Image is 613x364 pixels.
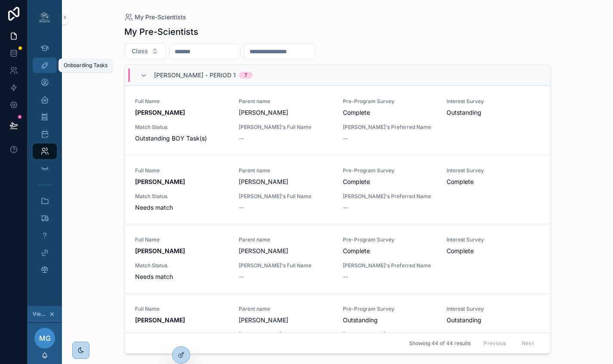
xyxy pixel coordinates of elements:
span: [PERSON_NAME]'s Full Name [239,262,332,269]
button: Select Button [124,43,166,59]
a: Full Name[PERSON_NAME]Parent name[PERSON_NAME]Pre-Program SurveyCompleteInterest SurveyCompleteMa... [125,224,550,293]
span: Complete [447,177,540,186]
span: Parent name [239,306,332,312]
a: Full Name[PERSON_NAME]Parent name[PERSON_NAME]Pre-Program SurveyCompleteInterest SurveyOutstandin... [125,86,550,155]
span: -- [343,203,348,212]
a: Full Name[PERSON_NAME]Parent name[PERSON_NAME]Pre-Program SurveyCompleteInterest SurveyCompleteMa... [125,155,550,224]
span: -- [343,272,348,281]
span: Match Status [135,331,228,338]
a: My Pre-Scientists [124,13,186,21]
span: Full Name [135,306,228,312]
strong: [PERSON_NAME] [135,316,185,324]
span: [PERSON_NAME]'s Preferred Name [343,262,436,269]
span: Outstanding [447,316,540,324]
h1: My Pre-Scientists [124,26,198,38]
span: Complete [447,247,540,255]
div: Onboarding Tasks [64,62,108,69]
span: Needs match [135,203,228,212]
span: [PERSON_NAME] [239,247,332,255]
span: Full Name [135,167,228,174]
span: Needs match [135,272,228,281]
span: Complete [343,247,436,255]
span: -- [239,203,244,212]
span: Class [132,47,148,55]
span: Interest Survey [447,236,540,243]
strong: [PERSON_NAME] [135,178,185,185]
span: Parent name [239,98,332,105]
span: Showing 44 of 44 results [409,340,471,347]
span: Interest Survey [447,98,540,105]
span: [PERSON_NAME]'s Full Name [239,124,332,131]
span: Parent name [239,167,332,174]
span: Interest Survey [447,306,540,312]
span: Match Status [135,124,228,131]
div: scrollable content [28,34,62,289]
span: Parent name [239,236,332,243]
span: [PERSON_NAME] [239,316,332,324]
span: Match Status [135,193,228,200]
strong: [PERSON_NAME] [135,109,185,116]
span: My Pre-Scientists [135,13,186,21]
a: Full Name[PERSON_NAME]Parent name[PERSON_NAME]Pre-Program SurveyOutstandingInterest SurveyOutstan... [125,293,550,362]
span: Complete [343,177,436,186]
span: Full Name [135,236,228,243]
span: Pre-Program Survey [343,306,436,312]
span: -- [239,134,244,143]
span: -- [343,134,348,143]
span: [PERSON_NAME] - Period 1 [154,71,236,80]
span: Pre-Program Survey [343,236,436,243]
div: 7 [244,72,247,79]
span: Outstanding [447,108,540,117]
span: Pre-Program Survey [343,167,436,174]
strong: [PERSON_NAME] [135,247,185,254]
span: [PERSON_NAME]'s Full Name [239,193,332,200]
span: [PERSON_NAME]'s Preferred Name [343,331,436,338]
span: Complete [343,108,436,117]
span: Pre-Program Survey [343,98,436,105]
span: Full Name [135,98,228,105]
span: [PERSON_NAME]'s Full Name [239,331,332,338]
span: [PERSON_NAME] [239,108,332,117]
span: -- [239,272,244,281]
span: [PERSON_NAME]'s Preferred Name [343,193,436,200]
span: [PERSON_NAME] [239,177,332,186]
span: Match Status [135,262,228,269]
img: App logo [38,10,52,24]
span: Outstanding BOY Task(s) [135,134,228,143]
span: Viewing as [PERSON_NAME] [33,311,47,318]
span: MG [39,333,51,343]
span: Interest Survey [447,167,540,174]
span: [PERSON_NAME]'s Preferred Name [343,124,436,131]
span: Outstanding [343,316,436,324]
